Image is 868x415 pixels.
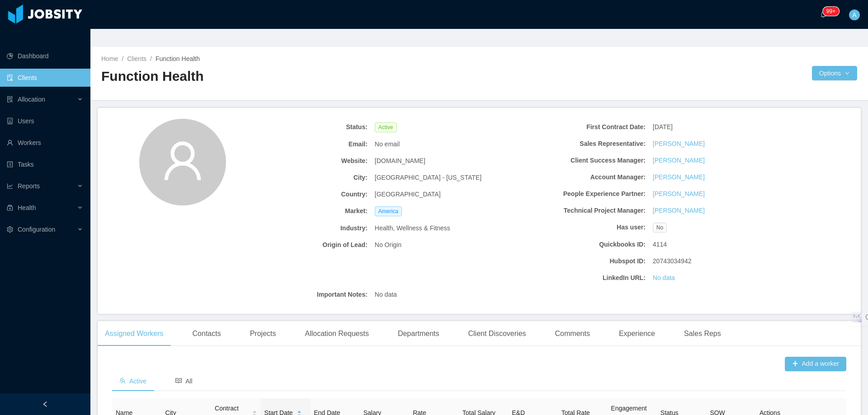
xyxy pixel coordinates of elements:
b: Technical Project Manager: [514,206,646,215]
div: Experience [612,321,662,346]
b: Email: [236,140,368,149]
div: Allocation Requests [297,321,376,346]
i: icon: left [42,401,48,407]
div: Assigned Workers [98,321,171,346]
div: Contacts [185,321,228,346]
span: [GEOGRAPHIC_DATA] [375,190,441,199]
span: A [852,9,856,20]
span: / [150,55,152,62]
b: First Contract Date: [514,122,646,132]
span: Configuration [18,226,55,233]
div: Comments [548,321,597,346]
span: Allocation [18,96,45,103]
b: People Experience Partner: [514,189,646,199]
span: No email [375,140,400,149]
a: [PERSON_NAME] [653,156,705,165]
a: Clients [127,55,146,62]
a: [PERSON_NAME] [653,189,705,199]
i: icon: solution [7,96,13,103]
a: [PERSON_NAME] [653,206,705,215]
h2: Function Health [101,67,479,86]
a: Home [101,55,118,62]
b: Website: [236,156,368,166]
a: icon: auditClients [7,69,83,87]
b: Sales Representative: [514,139,646,149]
span: [DOMAIN_NAME] [375,156,425,166]
a: [PERSON_NAME] [653,139,705,149]
span: No [653,223,667,233]
div: Sales Reps [677,321,728,346]
i: icon: team [119,378,126,384]
div: [DATE] [649,119,788,135]
b: Country: [236,190,368,199]
div: Projects [243,321,283,346]
span: 4114 [653,240,667,249]
b: City: [236,173,368,182]
b: Hubspot ID: [514,256,646,266]
b: LinkedIn URL: [514,273,646,283]
span: Function Health [156,55,200,62]
i: icon: setting [7,226,13,233]
div: Departments [391,321,447,346]
span: Reports [18,182,40,190]
span: No data [375,290,397,299]
i: icon: line-chart [7,183,13,189]
a: icon: robotUsers [7,112,83,130]
span: Health, Wellness & Fitness [375,224,450,233]
span: Active [375,122,397,132]
b: Important Notes: [236,290,368,299]
b: Origin of Lead: [236,240,368,250]
span: / [122,55,123,62]
span: All [175,378,193,385]
span: 20743034942 [653,256,692,266]
a: [PERSON_NAME] [653,173,705,182]
i: icon: medicine-box [7,205,13,211]
i: icon: caret-up [252,410,257,412]
b: Status: [236,122,368,132]
span: Active [119,378,146,385]
b: Account Manager: [514,173,646,182]
b: Industry: [236,224,368,233]
button: Optionsicon: down [812,66,857,80]
div: Client Discoveries [461,321,533,346]
i: icon: read [175,378,182,384]
a: icon: userWorkers [7,134,83,152]
b: Quickbooks ID: [514,240,646,249]
i: icon: caret-up [297,410,302,412]
b: Client Success Manager: [514,156,646,165]
span: No Origin [375,240,401,250]
b: Market: [236,206,368,216]
a: icon: profileTasks [7,155,83,173]
button: icon: plusAdd a worker [785,357,846,371]
a: No data [653,273,675,283]
span: America [375,206,402,216]
span: [GEOGRAPHIC_DATA] - [US_STATE] [375,173,481,182]
b: Has user: [514,223,646,232]
span: Health [18,204,36,211]
a: icon: pie-chartDashboard [7,47,83,65]
i: icon: user [161,139,204,182]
